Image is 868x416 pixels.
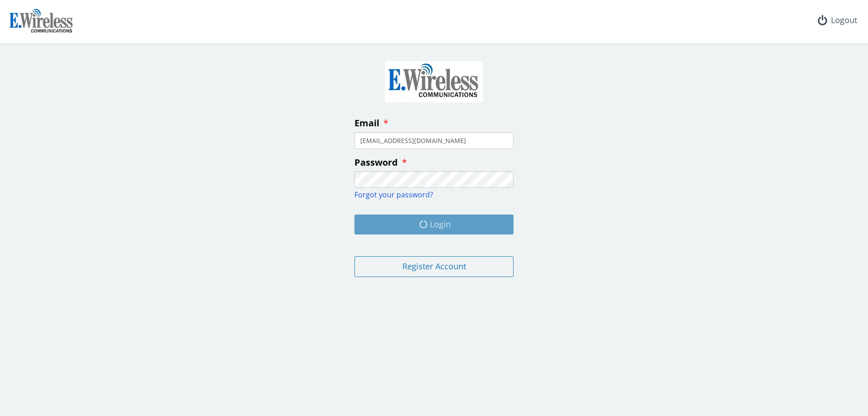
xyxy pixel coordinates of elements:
a: Forgot your password? [354,190,433,200]
input: enter your email address [354,132,514,149]
span: Password [354,156,398,168]
button: Login [354,215,514,234]
button: Register Account [354,256,514,277]
span: Email [354,117,379,129]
